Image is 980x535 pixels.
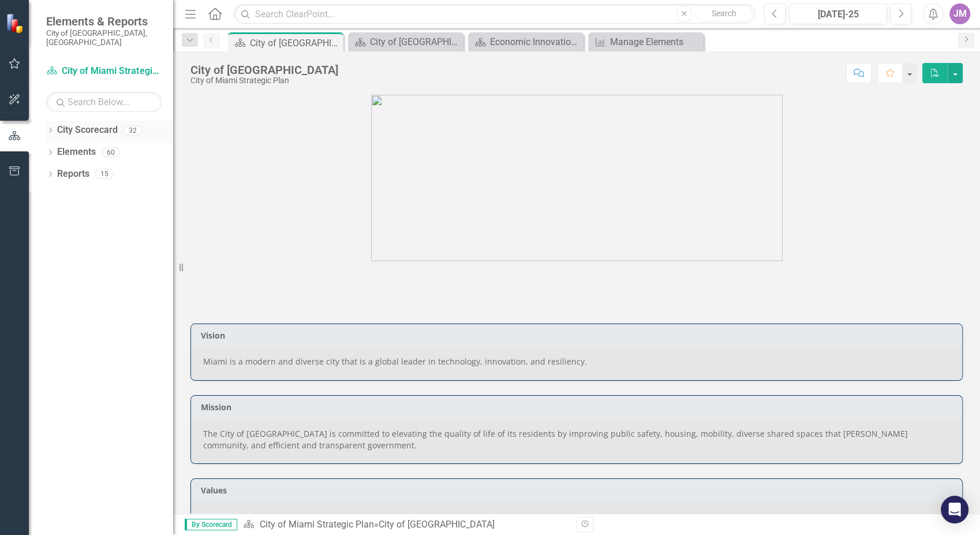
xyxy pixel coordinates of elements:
div: Open Intercom Messenger [941,496,968,523]
div: 15 [95,169,114,179]
img: ClearPoint Strategy [6,13,26,34]
a: City Scorecard [57,124,118,137]
h3: Vision [201,331,956,340]
small: City of [GEOGRAPHIC_DATA], [GEOGRAPHIC_DATA] [46,28,162,47]
div: City of [GEOGRAPHIC_DATA] [190,64,338,76]
a: City of Miami Strategic Plan [259,519,373,530]
a: Elements [57,146,96,159]
a: Reports [57,168,89,181]
input: Search ClearPoint... [234,4,755,24]
div: City of [GEOGRAPHIC_DATA] [378,519,494,530]
span: Search [712,9,736,18]
img: city_priorities_all%20smaller%20copy.png [371,95,783,261]
div: [DATE]-25 [793,8,883,21]
div: » [243,518,568,532]
a: Economic Innovation and Development [471,35,581,49]
div: City of [GEOGRAPHIC_DATA] [250,36,341,50]
button: Search [695,6,753,22]
div: City of Miami Strategic Plan [190,76,338,85]
span: Miami is a modern and diverse city that is a global leader in technology, innovation, and resilie... [203,356,587,367]
a: Manage Elements [591,35,701,49]
h3: Values [201,486,956,495]
a: City of Miami Strategic Plan [46,65,162,78]
span: Elements & Reports [46,14,162,28]
div: Manage Elements [610,35,701,49]
a: City of [GEOGRAPHIC_DATA] [351,35,461,49]
div: 60 [102,147,120,157]
div: City of [GEOGRAPHIC_DATA] [370,35,461,49]
div: Economic Innovation and Development [490,35,581,49]
input: Search Below... [46,92,162,112]
button: JM [949,3,970,24]
h3: Mission [201,403,956,411]
div: 32 [124,125,142,135]
span: By Scorecard [185,519,237,530]
button: [DATE]-25 [789,3,887,24]
p: The City of [GEOGRAPHIC_DATA] is committed to elevating the quality of life of its residents by i... [203,428,950,451]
